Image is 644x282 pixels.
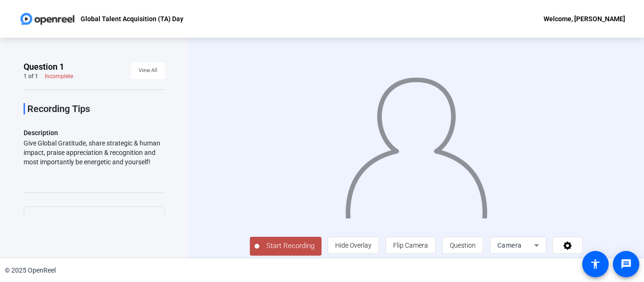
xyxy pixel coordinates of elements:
[5,266,56,275] div: © 2025 OpenReel
[590,258,601,270] mat-icon: accessibility
[19,9,76,28] img: OpenReel logo
[24,138,165,167] div: Give Global Gratitude, share strategic & human impact, praise appreciation & recognition and most...
[335,242,372,249] span: Hide Overlay
[393,242,428,249] span: Flip Camera
[24,127,165,138] p: Description
[442,237,483,254] button: Question
[131,62,165,79] button: View All
[386,237,436,254] button: Flip Camera
[450,242,476,249] span: Question
[544,13,625,24] div: Welcome, [PERSON_NAME]
[81,13,183,24] p: Global Talent Acquisition (TA) Day
[328,237,379,254] button: Hide Overlay
[497,242,522,249] span: Camera
[259,241,322,251] span: Start Recording
[45,73,73,80] div: Incomplete
[27,103,165,114] p: Recording Tips
[250,237,322,256] button: Start Recording
[24,73,38,80] div: 1 of 1
[344,69,488,218] img: overlay
[139,64,157,78] span: View All
[24,61,64,73] span: Question 1
[620,258,632,270] mat-icon: message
